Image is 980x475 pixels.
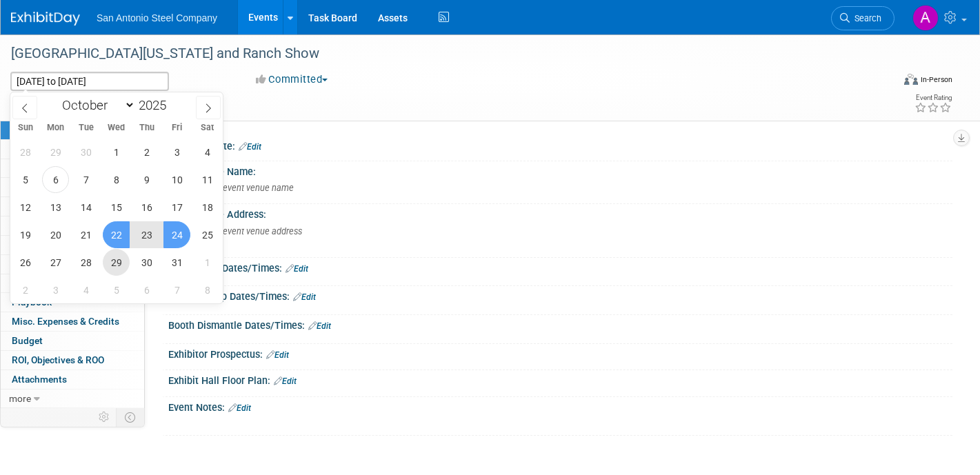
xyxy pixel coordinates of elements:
[163,194,190,221] span: October 17, 2025
[56,97,135,114] select: Month
[92,408,117,426] td: Personalize Event Tab Strip
[42,139,69,165] span: September 29, 2025
[72,166,99,193] span: October 7, 2025
[194,249,221,276] span: November 1, 2025
[1,236,144,254] a: Shipments
[103,194,130,221] span: October 15, 2025
[12,194,39,221] span: October 12, 2025
[168,315,952,333] div: Booth Dismantle Dates/Times:
[1,274,144,293] a: Tasks
[168,204,952,221] div: Event Venue Address:
[103,249,130,276] span: October 29, 2025
[133,249,160,276] span: October 30, 2025
[168,370,952,388] div: Exhibit Hall Floor Plan:
[1,197,144,216] a: Asset Reservations
[194,139,221,165] span: October 4, 2025
[10,123,41,132] span: Sun
[183,183,294,193] span: Specify event venue name
[1,255,144,274] a: Sponsorships
[228,403,251,413] a: Edit
[1,390,144,408] a: more
[42,249,69,276] span: October 27, 2025
[251,72,333,87] button: Committed
[266,350,289,360] a: Edit
[812,72,952,92] div: Event Format
[920,74,952,85] div: In-Person
[12,335,43,346] span: Budget
[1,140,144,159] a: Booth
[1,121,144,139] a: Event Information
[1,216,144,235] a: Giveaways
[192,123,223,132] span: Sat
[904,74,918,85] img: Format-Inperson.png
[103,139,130,165] span: October 1, 2025
[194,166,221,193] span: October 11, 2025
[168,258,952,276] div: Exhibit Hall Dates/Times:
[163,276,190,303] span: November 7, 2025
[1,351,144,370] a: ROI, Objectives & ROO
[103,166,130,193] span: October 8, 2025
[41,123,71,132] span: Mon
[12,276,39,303] span: November 2, 2025
[168,161,952,179] div: Event Venue Name:
[133,166,160,193] span: October 9, 2025
[914,94,952,101] div: Event Rating
[274,376,297,386] a: Edit
[163,249,190,276] span: October 31, 2025
[133,194,160,221] span: October 16, 2025
[1,178,144,196] a: Travel Reservations
[1,159,144,178] a: Staff
[133,276,160,303] span: November 6, 2025
[72,194,99,221] span: October 14, 2025
[12,249,39,276] span: October 26, 2025
[133,221,160,248] span: October 23, 2025
[97,12,217,23] span: San Antonio Steel Company
[163,139,190,165] span: October 3, 2025
[72,276,99,303] span: November 4, 2025
[308,321,331,331] a: Edit
[132,123,162,132] span: Thu
[103,221,130,248] span: October 22, 2025
[12,221,39,248] span: October 19, 2025
[239,142,261,152] a: Edit
[71,123,101,132] span: Tue
[162,123,192,132] span: Fri
[101,123,132,132] span: Wed
[72,139,99,165] span: September 30, 2025
[168,344,952,362] div: Exhibitor Prospectus:
[912,5,939,31] img: Ashton Rugh
[183,226,302,236] span: Specify event venue address
[12,166,39,193] span: October 5, 2025
[194,276,221,303] span: November 8, 2025
[1,312,144,331] a: Misc. Expenses & Credits
[11,12,80,26] img: ExhibitDay
[286,264,308,274] a: Edit
[12,374,67,385] span: Attachments
[135,97,177,113] input: Year
[12,139,39,165] span: September 28, 2025
[1,370,144,389] a: Attachments
[163,221,190,248] span: October 24, 2025
[168,397,952,415] div: Event Notes:
[850,13,881,23] span: Search
[6,41,872,66] div: [GEOGRAPHIC_DATA][US_STATE] and Ranch Show
[42,221,69,248] span: October 20, 2025
[163,166,190,193] span: October 10, 2025
[133,139,160,165] span: October 2, 2025
[168,286,952,304] div: Booth Set-up Dates/Times:
[831,6,894,30] a: Search
[103,276,130,303] span: November 5, 2025
[194,221,221,248] span: October 25, 2025
[117,408,145,426] td: Toggle Event Tabs
[42,276,69,303] span: November 3, 2025
[42,166,69,193] span: October 6, 2025
[168,136,952,154] div: Event Website:
[72,249,99,276] span: October 28, 2025
[1,293,144,312] a: Playbook
[12,316,119,327] span: Misc. Expenses & Credits
[72,221,99,248] span: October 21, 2025
[9,393,31,404] span: more
[10,72,169,91] input: Event Start Date - End Date
[194,194,221,221] span: October 18, 2025
[293,292,316,302] a: Edit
